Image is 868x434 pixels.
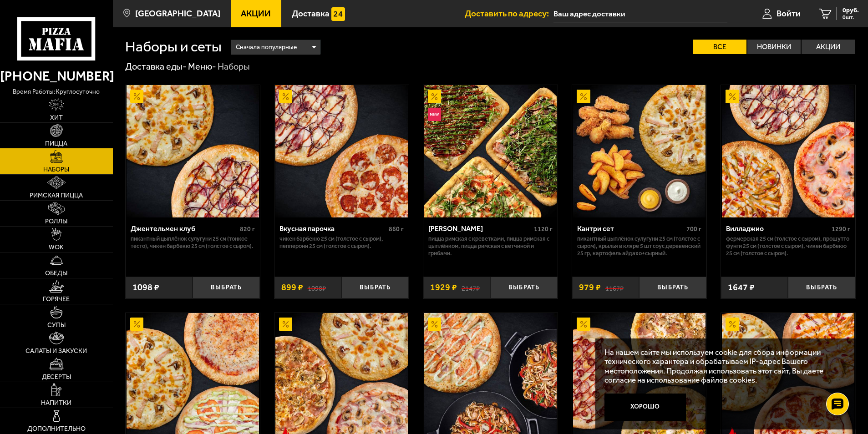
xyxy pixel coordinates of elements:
p: Пицца Римская с креветками, Пицца Римская с цыплёнком, Пицца Римская с ветчиной и грибами. [428,235,553,257]
img: 15daf4d41897b9f0e9f617042186c801.svg [331,7,345,21]
img: Акционный [726,318,739,331]
span: Наборы [43,167,69,173]
span: 820 г [240,225,255,233]
div: Вилладжио [726,224,829,233]
input: Ваш адрес доставки [553,5,727,22]
span: Десерты [42,374,71,380]
a: АкционныйВилладжио [721,85,855,217]
label: Все [693,40,746,54]
img: Вилладжио [722,85,854,217]
span: 700 г [686,225,701,233]
span: 1098 ₽ [132,283,159,292]
span: [GEOGRAPHIC_DATA] [135,9,220,18]
a: АкционныйДжентельмен клуб [126,85,260,217]
div: Джентельмен клуб [131,224,238,233]
img: Акционный [726,90,739,103]
img: Акционный [577,318,590,331]
p: Пикантный цыплёнок сулугуни 25 см (толстое с сыром), крылья в кляре 5 шт соус деревенский 25 гр, ... [577,235,701,257]
img: Кантри сет [573,85,706,217]
button: Выбрать [490,277,558,299]
img: Вкусная парочка [275,85,408,217]
span: 1647 ₽ [728,283,755,292]
a: Доставка еды- [125,61,187,72]
span: Доставить по адресу: [465,9,553,18]
span: Роллы [45,218,67,225]
span: 1290 г [832,225,850,233]
button: Выбрать [788,277,855,299]
img: Акционный [577,90,590,103]
span: WOK [49,244,64,251]
span: 979 ₽ [579,283,601,292]
span: 1929 ₽ [430,283,457,292]
a: АкционныйВкусная парочка [274,85,409,217]
img: Акционный [428,318,442,331]
s: 1167 ₽ [605,283,624,292]
p: На нашем сайте мы используем cookie для сбора информации технического характера и обрабатываем IP... [604,348,841,385]
span: Обеды [45,270,67,277]
label: Новинки [747,40,801,54]
span: Римская пицца [30,192,83,199]
span: Хит [50,115,63,121]
span: 1120 г [534,225,553,233]
span: Салаты и закуски [25,348,87,354]
div: Вкусная парочка [279,224,386,233]
span: Доставка [292,9,330,18]
img: Акционный [279,90,293,103]
span: Напитки [41,400,71,406]
div: [PERSON_NAME] [428,224,532,233]
h1: Наборы и сеты [125,40,222,54]
div: Наборы [218,61,250,73]
a: АкционныйКантри сет [572,85,706,217]
span: Войти [777,9,801,18]
img: Мама Миа [424,85,557,217]
button: Выбрать [341,277,409,299]
label: Акции [802,40,855,54]
s: 2147 ₽ [462,283,480,292]
span: 0 руб. [843,7,859,14]
span: 860 г [389,225,404,233]
img: Акционный [428,90,442,103]
a: АкционныйНовинкаМама Миа [423,85,558,217]
span: Пицца [45,141,67,147]
span: Дополнительно [27,426,86,432]
s: 1098 ₽ [308,283,326,292]
a: Меню- [188,61,216,72]
img: Новинка [428,108,442,121]
span: Акции [241,9,271,18]
span: 0 шт. [843,15,859,20]
div: Кантри сет [577,224,684,233]
img: Акционный [130,318,144,331]
span: Супы [47,322,66,328]
img: Акционный [130,90,144,103]
p: Пикантный цыплёнок сулугуни 25 см (тонкое тесто), Чикен Барбекю 25 см (толстое с сыром). [131,235,255,250]
img: Акционный [279,318,293,331]
button: Хорошо [604,394,686,421]
img: Джентельмен клуб [127,85,259,217]
span: 899 ₽ [281,283,303,292]
p: Фермерская 25 см (толстое с сыром), Прошутто Фунги 25 см (толстое с сыром), Чикен Барбекю 25 см (... [726,235,850,257]
button: Выбрать [639,277,706,299]
p: Чикен Барбекю 25 см (толстое с сыром), Пепперони 25 см (толстое с сыром). [279,235,404,250]
span: Сначала популярные [236,39,297,56]
button: Выбрать [193,277,260,299]
span: Горячее [43,296,70,303]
